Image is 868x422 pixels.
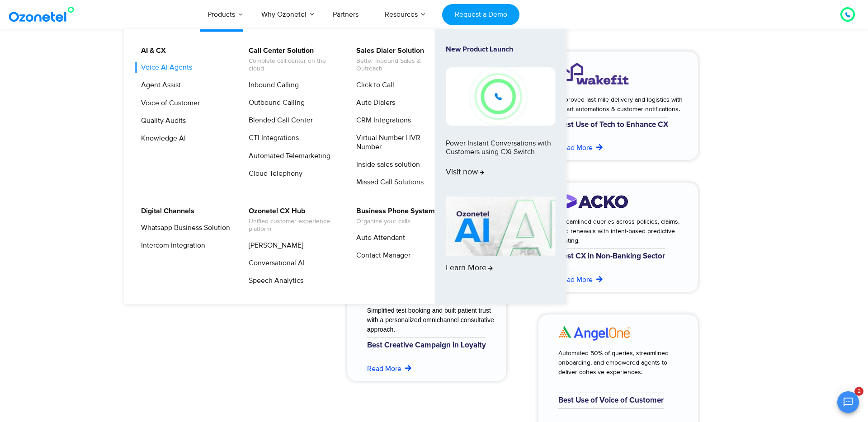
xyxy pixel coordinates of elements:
[558,249,665,265] h6: Best CX in Non-Banking Sector
[350,45,447,74] a: Sales Dialer SolutionBetter Inbound Sales & Outreach
[350,132,447,152] a: Virtual Number | IVR Number
[135,62,193,73] a: Voice AI Agents
[442,4,519,25] a: Request a Demo
[243,80,300,91] a: Inbound Calling
[135,45,167,56] a: AI & CX
[558,274,604,285] a: Read More
[350,97,396,108] a: Auto Dialers
[350,232,406,244] a: Auto Attendant
[350,250,412,261] a: Contact Manager
[135,133,187,144] a: Knowledge AI
[350,177,425,188] a: Missed Call Solutions
[367,306,496,334] div: Simplified test booking and built patient trust with a personalized omnichannel consultative appr...
[558,117,668,133] h6: Best Use of Tech to Enhance CX
[558,217,680,245] div: Streamlined queries across policies, claims, and renewals with intent-based predictive routing.
[350,80,396,91] a: Click to Call
[446,168,484,178] span: Visit now
[350,159,421,170] a: Inside sales solution
[135,206,196,217] a: Digital Channels
[135,240,207,251] a: Intercom Integration
[446,197,555,256] img: AI
[243,168,304,179] a: Cloud Telephony
[446,67,555,125] img: New-Project-17.png
[446,45,555,193] a: New Product LaunchPower Instant Conversations with Customers using CXi SwitchVisit now
[356,57,445,73] span: Better Inbound Sales & Outreach
[243,115,314,126] a: Blended Call Center
[356,218,435,225] span: Organize your calls
[350,206,436,227] a: Business Phone SystemOrganize your calls
[367,363,413,374] a: Read More
[854,387,863,396] span: 2
[367,338,486,354] h6: Best Creative Campaign in Loyalty
[243,240,305,251] a: [PERSON_NAME]
[837,391,859,413] button: Open chat
[243,132,300,144] a: CTI Integrations
[243,206,339,234] a: Ozonetel CX HubUnified customer experience platform
[135,222,231,234] a: Whatsapp Business Solution
[243,275,305,286] a: Speech Analytics
[558,95,687,114] div: Improved last-mile delivery and logistics with smart automations & customer notifications.
[243,150,332,162] a: Automated Telemarketing
[558,142,604,153] a: Read More
[243,45,339,74] a: Call Center SolutionComplete call center on the cloud
[350,115,412,126] a: CRM Integrations
[243,258,306,269] a: Conversational AI
[135,80,182,91] a: Agent Assist
[446,197,555,289] a: Learn More
[249,57,338,73] span: Complete call center on the cloud
[243,97,306,108] a: Outbound Calling
[135,115,187,127] a: Quality Audits
[446,263,493,273] span: Learn More
[249,218,338,233] span: Unified customer experience platform
[558,393,664,409] h6: Best Use of Voice of Customer
[135,98,201,109] a: Voice of Customer
[558,348,680,377] div: Automated 50% of queries, streamlined onboarding, and empowered agents to deliver cohesive experi...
